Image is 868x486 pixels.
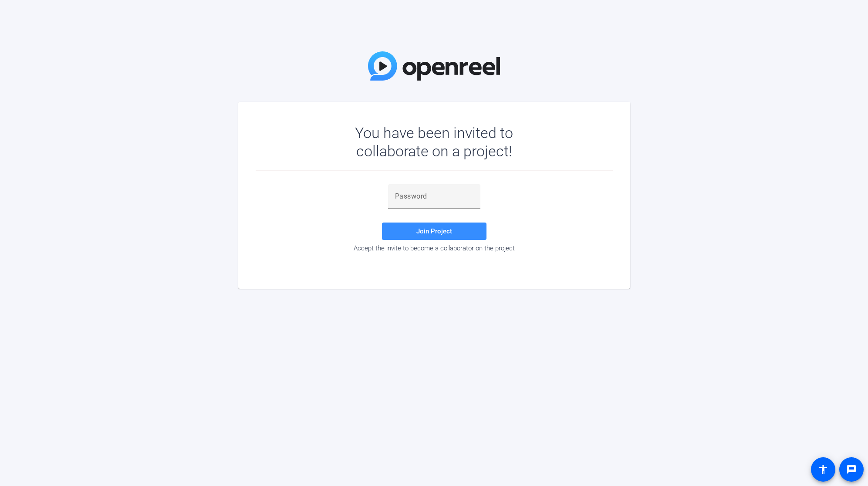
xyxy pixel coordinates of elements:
span: Join Project [416,227,452,235]
button: Join Project [382,223,486,240]
mat-icon: accessibility [818,464,828,475]
div: You have been invited to collaborate on a project! [330,124,538,160]
mat-icon: message [846,464,857,475]
input: Password [395,191,473,202]
div: Accept the invite to become a collaborator on the project [256,244,613,252]
img: OpenReel Logo [368,51,500,81]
